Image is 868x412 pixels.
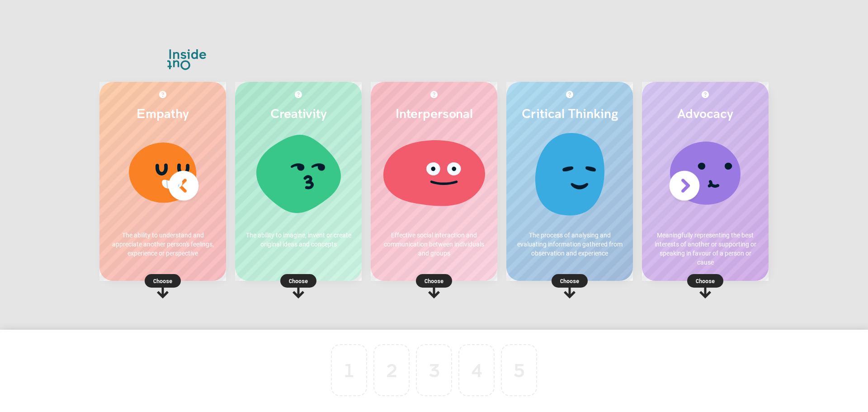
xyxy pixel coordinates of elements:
[108,231,217,258] p: The ability to understand and appreciate another person's feelings, experience or perspective
[380,105,488,121] h2: Interpersonal
[642,276,769,285] p: Choose
[515,231,624,258] p: The process of analysing and evaluating information gathered from observation and experience
[666,168,703,204] img: Next
[651,105,759,121] h2: Advocacy
[99,276,226,285] p: Choose
[235,276,362,285] p: Choose
[651,231,759,267] p: Meaningfully representing the best interests of another or supporting or speaking in favour of a ...
[430,91,438,98] img: More about Interpersonal
[108,105,217,121] h2: Empathy
[702,91,709,98] img: More about Advocacy
[244,231,353,249] p: The ability to imagine, invent or create original ideas and concepts
[566,91,573,98] img: More about Critical Thinking
[515,105,624,121] h2: Critical Thinking
[371,276,497,285] p: Choose
[295,91,302,98] img: More about Creativity
[380,231,488,258] p: Effective social interaction and communication between individuals and groups
[159,91,166,98] img: More about Empathy
[506,276,633,285] p: Choose
[244,105,353,121] h2: Creativity
[165,168,202,204] img: Previous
